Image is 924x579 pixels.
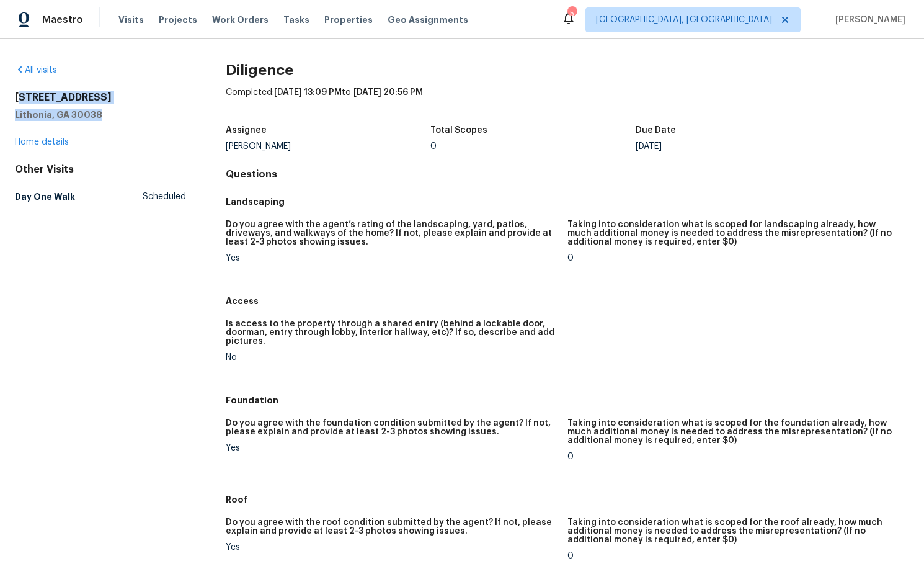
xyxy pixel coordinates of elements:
h5: Taking into consideration what is scoped for the roof already, how much additional money is neede... [567,518,899,544]
h2: Diligence [226,64,909,76]
div: 0 [567,552,899,560]
a: Home details [15,138,69,146]
div: 0 [567,254,899,263]
h4: Questions [226,168,909,181]
span: Projects [159,14,197,26]
span: Properties [324,14,373,26]
h5: Access [226,295,909,307]
span: [DATE] 20:56 PM [353,88,423,97]
div: 5 [567,7,576,20]
div: Yes [226,254,558,263]
div: Yes [226,543,558,552]
a: All visits [15,66,57,74]
span: Visits [118,14,144,26]
div: 0 [430,142,636,151]
div: [PERSON_NAME] [226,142,431,151]
a: Day One WalkScheduled [15,186,186,208]
h5: Due Date [636,126,676,135]
span: [GEOGRAPHIC_DATA], [GEOGRAPHIC_DATA] [596,14,772,26]
h5: Is access to the property through a shared entry (behind a lockable door, doorman, entry through ... [226,320,558,346]
h2: [STREET_ADDRESS] [15,91,186,104]
span: Geo Assignments [388,14,468,26]
h5: Landscaping [226,195,909,208]
span: Scheduled [143,191,186,203]
h5: Total Scopes [430,126,487,135]
h5: Assignee [226,126,267,135]
h5: Foundation [226,394,909,406]
div: 0 [567,452,899,461]
div: Other Visits [15,163,186,176]
span: Maestro [42,14,83,26]
div: [DATE] [636,142,841,151]
div: Yes [226,444,558,452]
h5: Roof [226,493,909,506]
h5: Taking into consideration what is scoped for landscaping already, how much additional money is ne... [567,220,899,246]
span: Tasks [283,16,309,24]
span: Work Orders [212,14,269,26]
span: [PERSON_NAME] [830,14,905,26]
span: [DATE] 13:09 PM [274,88,342,97]
h5: Do you agree with the foundation condition submitted by the agent? If not, please explain and pro... [226,419,558,436]
h5: Taking into consideration what is scoped for the foundation already, how much additional money is... [567,419,899,445]
h5: Do you agree with the agent’s rating of the landscaping, yard, patios, driveways, and walkways of... [226,220,558,246]
h5: Lithonia, GA 30038 [15,109,186,121]
div: Completed: to [226,86,909,119]
div: No [226,353,558,362]
h5: Do you agree with the roof condition submitted by the agent? If not, please explain and provide a... [226,518,558,536]
h5: Day One Walk [15,191,75,203]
